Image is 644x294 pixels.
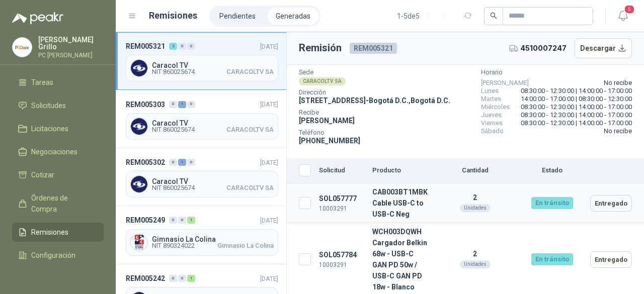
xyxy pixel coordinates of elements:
[152,236,274,243] span: Gimnasio La Colina
[350,43,397,54] span: REM005321
[31,77,53,88] span: Tareas
[287,158,315,183] th: Seleccionar/deseleccionar
[268,8,318,25] a: Generadas
[226,127,274,133] span: CARACOLTV SA
[116,148,286,206] a: REM005302010[DATE] Company LogoCaracol TVNIT 860025674CARACOLTV SA
[169,217,177,224] div: 0
[436,250,515,258] p: 2
[521,95,632,103] span: 14:00:00 - 17:00:00 | 08:30:00 - 12:30:00
[31,250,75,261] span: Configuración
[518,183,586,223] td: En tránsito
[260,275,278,282] span: [DATE]
[12,165,104,184] a: Cotizar
[368,158,432,183] th: Producto
[12,73,104,92] a: Tareas
[126,215,165,226] span: REM005249
[38,36,104,50] p: [PERSON_NAME] Grillo
[481,79,529,87] span: [PERSON_NAME]
[31,227,68,238] span: Remisiones
[126,99,165,110] span: REM005303
[521,103,632,111] span: 08:30:00 - 12:30:00 | 14:00:00 - 17:00:00
[126,41,165,52] span: REM005321
[12,188,104,219] a: Órdenes de Compra
[624,5,635,14] span: 5
[31,169,54,180] span: Cotizar
[178,159,186,166] div: 1
[12,246,104,265] a: Configuración
[126,157,165,168] span: REM005302
[152,127,195,133] span: NIT 860025674
[521,87,632,95] span: 08:30:00 - 12:30:00 | 14:00:00 - 17:00:00
[299,110,450,115] span: Recibe
[368,183,432,223] td: CAB003BT1MBK Cable USB-C to USB-C Neg
[481,103,510,111] span: Miércoles
[315,183,368,223] td: SOL057777
[12,12,63,24] img: Logo peakr
[187,43,195,50] div: 0
[490,12,497,19] span: search
[12,223,104,242] a: Remisiones
[299,40,342,56] h3: Remisión
[152,120,274,127] span: Caracol TV
[12,142,104,161] a: Negociaciones
[299,77,346,85] div: CARACOLTV SA
[604,127,632,135] span: No recibe
[521,119,632,127] span: 08:30:00 - 12:30:00 | 14:00:00 - 17:00:00
[299,90,450,95] span: Dirección
[152,243,195,249] span: NIT 890324022
[187,101,195,108] div: 0
[481,95,501,103] span: Martes
[152,69,195,75] span: NIT 860025674
[299,130,450,135] span: Teléfono
[481,119,503,127] span: Viernes
[299,117,355,125] span: [PERSON_NAME]
[260,217,278,224] span: [DATE]
[481,127,504,135] span: Sábado
[481,87,499,95] span: Lunes
[575,38,632,58] button: Descargar
[169,275,177,282] div: 0
[319,204,364,214] p: 10003291
[152,62,274,69] span: Caracol TV
[590,195,632,212] button: Entregado
[460,260,491,268] div: Unidades
[432,158,519,183] th: Cantidad
[299,96,450,105] span: [STREET_ADDRESS] - Bogotá D.C. , Bogotá D.C.
[260,43,278,50] span: [DATE]
[531,253,573,265] div: En tránsito
[131,118,147,135] img: Company Logo
[211,8,264,25] a: Pendientes
[12,119,104,138] a: Licitaciones
[319,260,364,270] p: 10003291
[187,275,195,282] div: 1
[38,52,104,58] p: PC [PERSON_NAME]
[481,70,632,75] span: Horario
[169,101,177,108] div: 0
[299,70,450,75] span: Sede
[521,111,632,119] span: 08:30:00 - 12:30:00 | 14:00:00 - 17:00:00
[178,275,186,282] div: 0
[187,217,195,224] div: 1
[436,193,515,202] p: 2
[315,158,368,183] th: Solicitud
[518,158,586,183] th: Estado
[590,251,632,268] button: Entregado
[31,100,66,111] span: Solicitudes
[12,96,104,115] a: Solicitudes
[131,234,147,251] img: Company Logo
[299,137,360,145] span: [PHONE_NUMBER]
[260,101,278,108] span: [DATE]
[116,32,286,90] a: REM005321200[DATE] Company LogoCaracol TVNIT 860025674CARACOLTV SA
[481,111,502,119] span: Jueves
[531,197,573,209] div: En tránsito
[520,43,567,54] span: 4510007247
[152,178,274,185] span: Caracol TV
[152,185,195,191] span: NIT 860025674
[126,273,165,284] span: REM005242
[131,60,147,76] img: Company Logo
[397,8,452,24] div: 1 - 5 de 5
[116,90,286,148] a: REM005303010[DATE] Company LogoCaracol TVNIT 860025674CARACOLTV SA
[178,217,186,224] div: 0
